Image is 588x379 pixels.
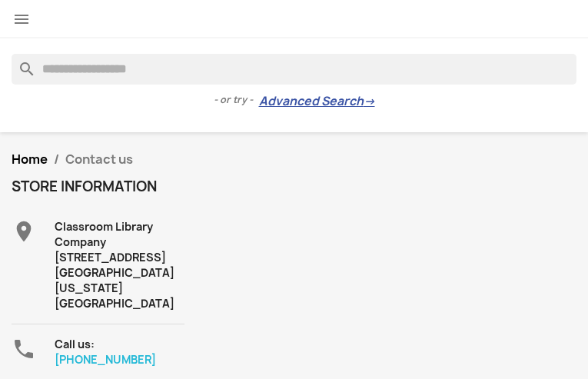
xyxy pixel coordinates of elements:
div: Call us: [55,337,184,367]
div: Classroom Library Company [STREET_ADDRESS] [GEOGRAPHIC_DATA][US_STATE] [GEOGRAPHIC_DATA] [55,219,184,311]
i: search [12,54,30,72]
h4: Store information [12,179,184,194]
input: Search [12,54,576,85]
a: Home [12,151,48,168]
i:  [12,337,36,361]
a: Advanced Search→ [259,94,375,109]
i:  [12,219,36,244]
a: [PHONE_NUMBER] [55,352,156,367]
i:  [12,10,31,28]
span: → [364,94,375,109]
span: Contact us [65,151,133,168]
span: - or try - [214,92,259,108]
